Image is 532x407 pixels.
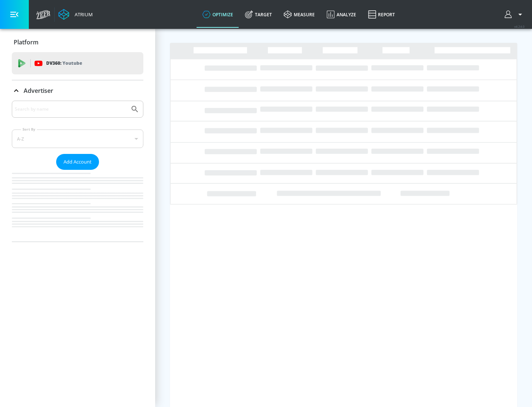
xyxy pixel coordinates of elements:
span: v 4.24.0 [514,24,525,28]
a: Analyze [321,1,362,28]
button: Add Account [56,154,99,170]
p: Advertiser [24,87,53,95]
div: Atrium [72,11,93,18]
nav: list of Advertiser [12,170,143,242]
div: A-Z [12,129,143,148]
span: Add Account [64,158,92,166]
p: DV360: [46,59,82,67]
a: Report [362,1,401,28]
a: Target [239,1,278,28]
label: Sort By [21,127,37,132]
div: Advertiser [12,101,143,242]
a: optimize [197,1,239,28]
div: DV360: Youtube [12,52,143,74]
input: Search by name [15,104,127,114]
div: Advertiser [12,80,143,101]
p: Platform [14,38,38,46]
a: Atrium [58,9,93,20]
a: measure [278,1,321,28]
p: Youtube [62,59,82,67]
div: Platform [12,32,143,53]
